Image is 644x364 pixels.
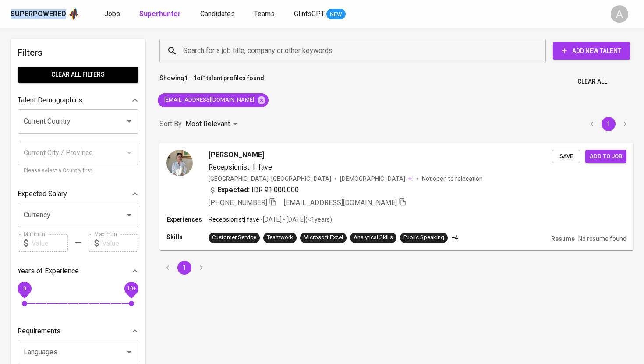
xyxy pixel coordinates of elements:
[102,234,138,252] input: Value
[209,198,267,207] span: [PHONE_NUMBER]
[590,152,622,162] span: Add to job
[25,69,131,80] span: Clear All filters
[123,346,135,358] button: Open
[552,150,580,163] button: Save
[254,10,275,18] span: Teams
[553,42,630,60] button: Add New Talent
[294,10,325,18] span: GlintsGPT
[354,233,393,242] div: Analytical Skills
[104,9,122,20] a: Jobs
[258,163,272,171] span: fave
[209,150,264,160] span: [PERSON_NAME]
[18,92,138,109] div: Talent Demographics
[11,9,66,19] div: Superpowered
[18,266,79,276] p: Years of Experience
[294,9,346,20] a: GlintsGPT NEW
[253,162,255,173] span: |
[326,10,346,19] span: NEW
[32,234,68,252] input: Value
[451,233,458,242] p: +4
[284,198,397,207] span: [EMAIL_ADDRESS][DOMAIN_NAME]
[123,209,135,221] button: Open
[18,322,138,340] div: Requirements
[212,233,256,242] div: Customer Service
[578,234,626,243] p: No resume found
[556,152,576,162] span: Save
[18,95,82,106] p: Talent Demographics
[158,93,269,107] div: [EMAIL_ADDRESS][DOMAIN_NAME]
[166,150,193,176] img: b8945f0f-4e6d-4014-b257-168d7aa4d6a0.jpg
[209,185,299,195] div: IDR 91.000.000
[611,5,628,23] div: A
[104,10,120,18] span: Jobs
[422,174,483,183] p: Not open to relocation
[340,174,407,183] span: [DEMOGRAPHIC_DATA]
[127,286,136,292] span: 10+
[18,46,138,60] h6: Filters
[11,7,80,21] a: Superpoweredapp logo
[209,174,331,183] div: [GEOGRAPHIC_DATA], [GEOGRAPHIC_DATA]
[23,286,26,292] span: 0
[177,261,191,275] button: page 1
[584,117,633,131] nav: pagination navigation
[577,76,607,87] span: Clear All
[139,9,183,20] a: Superhunter
[159,119,182,129] p: Sort By
[185,116,241,132] div: Most Relevant
[585,150,626,163] button: Add to job
[185,119,230,129] p: Most Relevant
[18,326,60,336] p: Requirements
[184,74,197,81] b: 1 - 1
[139,10,181,18] b: Superhunter
[209,163,249,171] span: Recepsionist
[217,185,250,195] b: Expected:
[24,166,132,175] p: Please select a Country first
[560,46,623,57] span: Add New Talent
[200,10,235,18] span: Candidates
[68,7,80,21] img: app logo
[159,143,633,250] a: [PERSON_NAME]Recepsionist|fave[GEOGRAPHIC_DATA], [GEOGRAPHIC_DATA][DEMOGRAPHIC_DATA] Not open to ...
[159,261,209,275] nav: pagination navigation
[18,189,67,199] p: Expected Salary
[18,262,138,280] div: Years of Experience
[18,185,138,203] div: Expected Salary
[203,74,206,81] b: 1
[166,233,209,241] p: Skills
[574,74,611,90] button: Clear All
[259,215,332,224] p: • [DATE] - [DATE] ( <1 years )
[267,233,293,242] div: Teamwork
[123,115,135,127] button: Open
[18,67,138,83] button: Clear All filters
[159,74,264,90] p: Showing of talent profiles found
[209,215,259,224] p: Recepsionist | fave
[254,9,276,20] a: Teams
[551,234,575,243] p: Resume
[158,96,259,104] span: [EMAIL_ADDRESS][DOMAIN_NAME]
[304,233,343,242] div: Microsoft Excel
[403,233,444,242] div: Public Speaking
[200,9,237,20] a: Candidates
[602,117,616,131] button: page 1
[166,215,209,224] p: Experiences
